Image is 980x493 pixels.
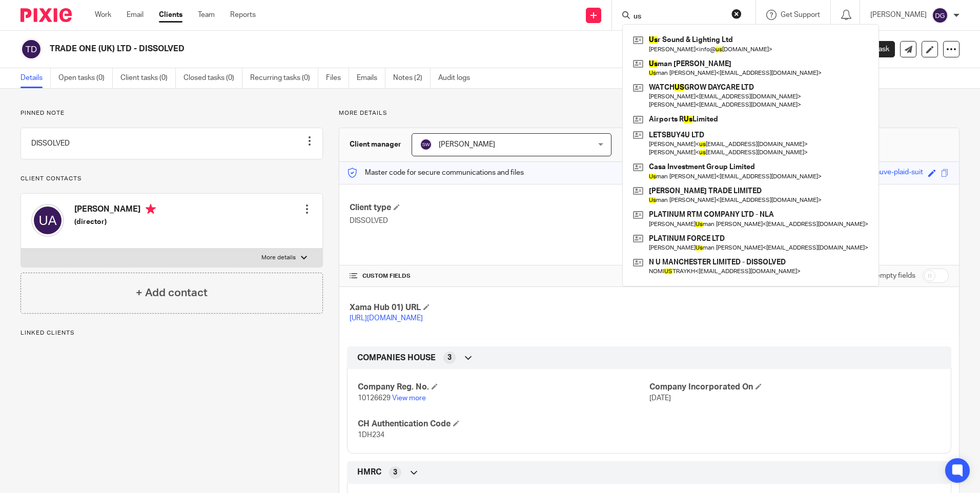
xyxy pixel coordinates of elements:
[357,68,385,88] a: Emails
[870,10,927,20] p: [PERSON_NAME]
[632,12,725,22] input: Search
[357,467,381,478] span: HMRC
[58,68,113,88] a: Open tasks (0)
[358,382,649,393] h4: Company Reg. No.
[326,68,349,88] a: Files
[21,38,42,60] img: svg%3E
[393,467,397,478] span: 3
[120,68,176,88] a: Client tasks (0)
[856,271,915,281] label: Show empty fields
[358,419,649,429] h4: CH Authentication Code
[420,138,432,151] img: svg%3E
[21,68,51,88] a: Details
[393,68,431,88] a: Notes (2)
[230,10,256,20] a: Reports
[74,217,156,227] h5: (director)
[50,44,666,54] h2: TRADE ONE (UK) LTD - DISSOLVED
[649,395,671,402] span: [DATE]
[731,9,742,19] button: Clear
[358,395,391,402] span: 10126629
[350,302,649,313] h4: Xama Hub 01) URL
[438,68,478,88] a: Audit logs
[136,285,208,301] h4: + Add contact
[357,353,436,363] span: COMPANIES HOUSE
[183,68,242,88] a: Closed tasks (0)
[159,10,182,20] a: Clients
[845,167,923,179] div: groovy-mauve-plaid-suit
[31,204,64,237] img: svg%3E
[21,109,323,117] p: Pinned note
[21,175,323,183] p: Client contacts
[350,216,649,226] p: DISSOLVED
[447,353,452,363] span: 3
[198,10,215,20] a: Team
[347,168,524,178] p: Master code for secure communications and files
[127,10,144,20] a: Email
[339,109,959,117] p: More details
[74,204,156,217] h4: [PERSON_NAME]
[21,8,72,22] img: Pixie
[261,254,296,262] p: More details
[439,141,495,148] span: [PERSON_NAME]
[350,315,423,322] a: [URL][DOMAIN_NAME]
[781,11,820,18] span: Get Support
[350,139,401,150] h3: Client manager
[146,204,156,214] i: Primary
[932,7,948,24] img: svg%3E
[350,202,649,213] h4: Client type
[350,272,649,280] h4: CUSTOM FIELDS
[358,432,384,439] span: 1DH234
[95,10,111,20] a: Work
[649,382,941,393] h4: Company Incorporated On
[392,395,426,402] a: View more
[250,68,318,88] a: Recurring tasks (0)
[21,329,323,337] p: Linked clients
